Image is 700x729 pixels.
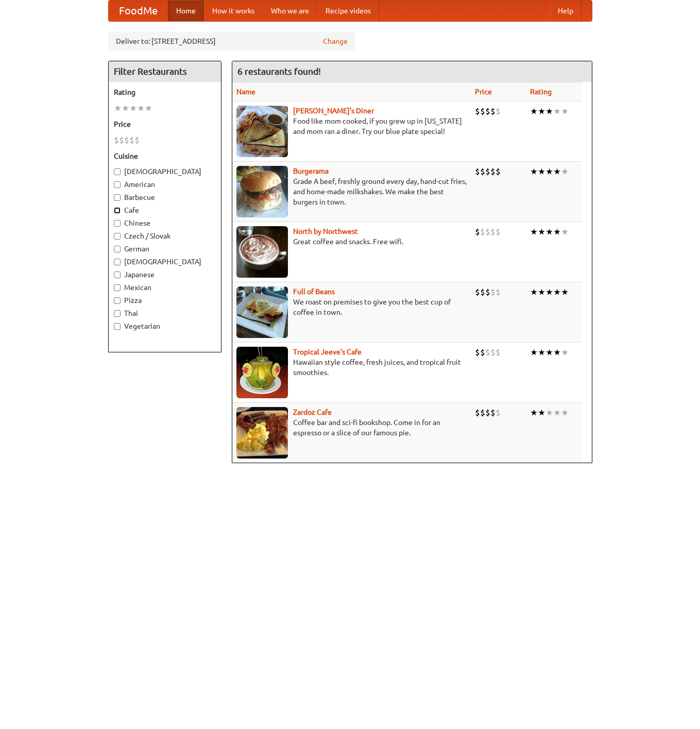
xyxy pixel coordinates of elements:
[553,347,561,358] li: ★
[496,166,501,177] li: $
[553,106,561,117] li: ★
[530,166,538,177] li: ★
[236,347,288,398] img: jeeves.jpg
[293,348,362,356] b: Tropical Jeeve's Cafe
[114,282,216,293] label: Mexican
[496,106,501,117] li: $
[496,347,501,358] li: $
[475,226,480,238] li: $
[480,286,485,298] li: $
[114,269,216,280] label: Japanese
[475,88,492,96] a: Price
[530,286,538,298] li: ★
[114,233,121,240] input: Czech / Slovak
[561,286,569,298] li: ★
[485,106,490,117] li: $
[545,347,553,358] li: ★
[114,218,216,228] label: Chinese
[485,226,490,238] li: $
[293,107,374,115] a: [PERSON_NAME]'s Diner
[480,347,485,358] li: $
[550,1,582,21] a: Help
[236,116,467,137] p: Food like mom cooked, if you grew up in [US_STATE] and mom ran a diner. Try our blue plate special!
[485,166,490,177] li: $
[168,1,204,21] a: Home
[545,106,553,117] li: ★
[114,259,121,265] input: [DEMOGRAPHIC_DATA]
[293,287,335,296] a: Full of Beans
[475,407,480,418] li: $
[114,168,121,175] input: [DEMOGRAPHIC_DATA]
[323,36,348,46] a: Change
[490,407,496,418] li: $
[114,220,121,227] input: Chinese
[114,119,216,129] h5: Price
[530,347,538,358] li: ★
[114,310,121,317] input: Thai
[122,103,129,114] li: ★
[237,66,321,76] ng-pluralize: 6 restaurants found!
[293,167,329,175] a: Burgerama
[114,295,216,306] label: Pizza
[530,407,538,418] li: ★
[475,347,480,358] li: $
[114,244,216,254] label: German
[545,407,553,418] li: ★
[553,166,561,177] li: ★
[538,106,545,117] li: ★
[114,103,122,114] li: ★
[538,407,545,418] li: ★
[561,407,569,418] li: ★
[114,192,216,202] label: Barbecue
[538,226,545,238] li: ★
[553,407,561,418] li: ★
[485,347,490,358] li: $
[538,286,545,298] li: ★
[561,226,569,238] li: ★
[114,166,216,177] label: [DEMOGRAPHIC_DATA]
[538,347,545,358] li: ★
[114,308,216,318] label: Thai
[114,257,216,267] label: [DEMOGRAPHIC_DATA]
[129,103,137,114] li: ★
[317,1,379,21] a: Recipe videos
[480,166,485,177] li: $
[114,179,216,190] label: American
[561,106,569,117] li: ★
[114,207,121,214] input: Cafe
[114,321,216,331] label: Vegetarian
[538,166,545,177] li: ★
[114,181,121,188] input: American
[561,166,569,177] li: ★
[530,226,538,238] li: ★
[236,407,288,459] img: zardoz.jpg
[114,151,216,161] h5: Cuisine
[545,166,553,177] li: ★
[109,61,221,82] h4: Filter Restaurants
[496,226,501,238] li: $
[114,297,121,304] input: Pizza
[129,134,134,146] li: $
[124,134,129,146] li: $
[204,1,263,21] a: How it works
[530,88,552,96] a: Rating
[145,103,152,114] li: ★
[293,227,358,235] a: North by Northwest
[485,407,490,418] li: $
[545,286,553,298] li: ★
[293,408,332,416] b: Zardoz Cafe
[236,176,467,207] p: Grade A beef, freshly ground every day, hand-cut fries, and home-made milkshakes. We make the bes...
[553,286,561,298] li: ★
[480,407,485,418] li: $
[475,166,480,177] li: $
[480,226,485,238] li: $
[236,357,467,378] p: Hawaiian style coffee, fresh juices, and tropical fruit smoothies.
[490,166,496,177] li: $
[236,88,255,96] a: Name
[236,286,288,338] img: beans.jpg
[485,286,490,298] li: $
[114,284,121,291] input: Mexican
